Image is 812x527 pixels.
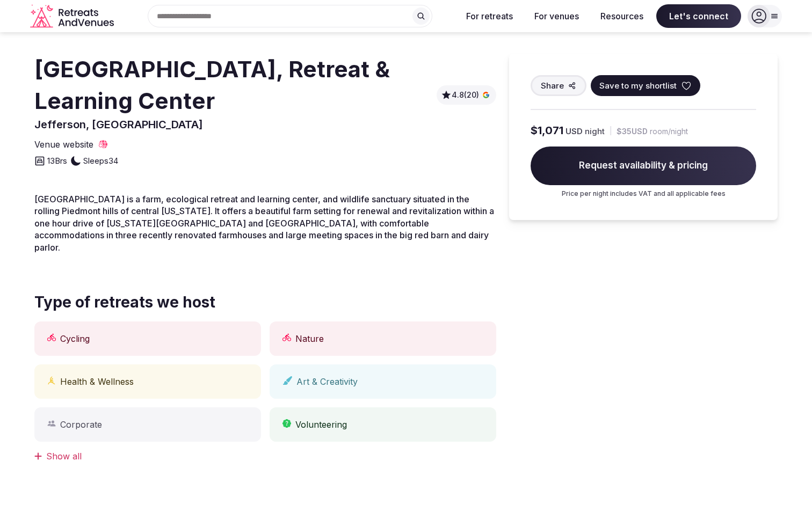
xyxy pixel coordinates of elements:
[34,194,494,253] span: [GEOGRAPHIC_DATA] is a farm, ecological retreat and learning center, and wildlife sanctuary situa...
[83,155,118,166] span: Sleeps 34
[592,4,652,28] button: Resources
[599,80,677,91] span: Save to my shortlist
[531,75,586,96] button: Share
[458,4,521,28] button: For retreats
[441,90,492,100] button: 4.8(20)
[531,123,563,138] span: $1,071
[47,155,67,166] span: 13 Brs
[34,138,93,150] span: Venue website
[34,54,432,117] h2: [GEOGRAPHIC_DATA], Retreat & Learning Center
[565,126,583,137] span: USD
[34,138,108,150] a: Venue website
[34,118,203,131] span: Jefferson, [GEOGRAPHIC_DATA]
[526,4,588,28] button: For venues
[34,450,496,462] div: Show all
[531,147,756,185] span: Request availability & pricing
[609,125,612,136] div: |
[650,126,688,137] span: room/night
[585,126,605,137] span: night
[30,4,116,28] a: Visit the homepage
[452,90,479,100] span: 4.8 (20)
[541,80,564,91] span: Share
[591,75,700,96] button: Save to my shortlist
[617,126,648,137] span: $35 USD
[656,4,741,28] span: Let's connect
[531,189,756,199] p: Price per night includes VAT and all applicable fees
[34,292,215,313] span: Type of retreats we host
[30,4,116,28] svg: Retreats and Venues company logo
